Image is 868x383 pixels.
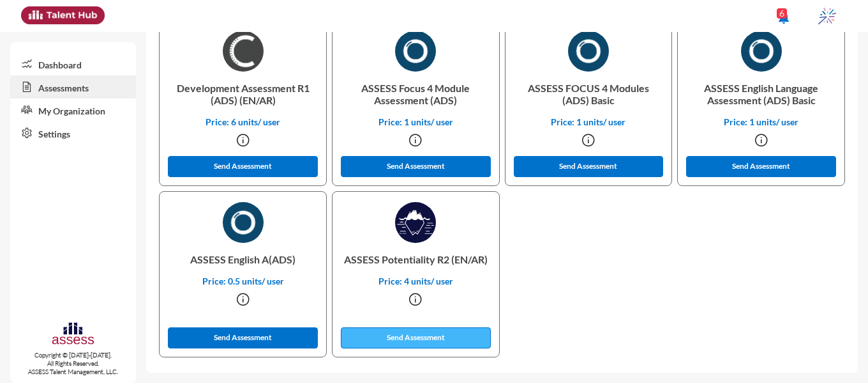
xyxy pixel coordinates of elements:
[343,243,489,276] p: ASSESS Potentiality R2 (EN/AR)
[688,72,834,116] p: ASSESS English Language Assessment (ADS) Basic
[10,351,136,376] p: Copyright © [DATE]-[DATE]. All Rights Reserved. ASSESS Talent Management, LLC.
[10,98,136,121] a: My Organization
[170,72,316,116] p: Development Assessment R1 (ADS) (EN/AR)
[776,10,791,25] mat-icon: notifications
[170,276,316,286] p: Price: 0.5 units/ user
[170,243,316,276] p: ASSESS English A(ADS)
[168,327,318,348] button: Send Assessment
[341,156,491,177] button: Send Assessment
[170,116,316,127] p: Price: 6 units/ user
[10,75,136,98] a: Assessments
[343,116,489,127] p: Price: 1 units/ user
[51,321,95,348] img: assesscompany-logo.png
[10,52,136,75] a: Dashboard
[777,8,787,19] div: 6
[343,276,489,286] p: Price: 4 units/ user
[343,72,489,116] p: ASSESS Focus 4 Module Assessment (ADS)
[516,116,662,127] p: Price: 1 units/ user
[514,156,664,177] button: Send Assessment
[686,156,836,177] button: Send Assessment
[516,72,662,116] p: ASSESS FOCUS 4 Modules (ADS) Basic
[10,121,136,145] a: Settings
[688,116,834,127] p: Price: 1 units/ user
[168,156,318,177] button: Send Assessment
[341,327,491,348] button: Send Assessment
